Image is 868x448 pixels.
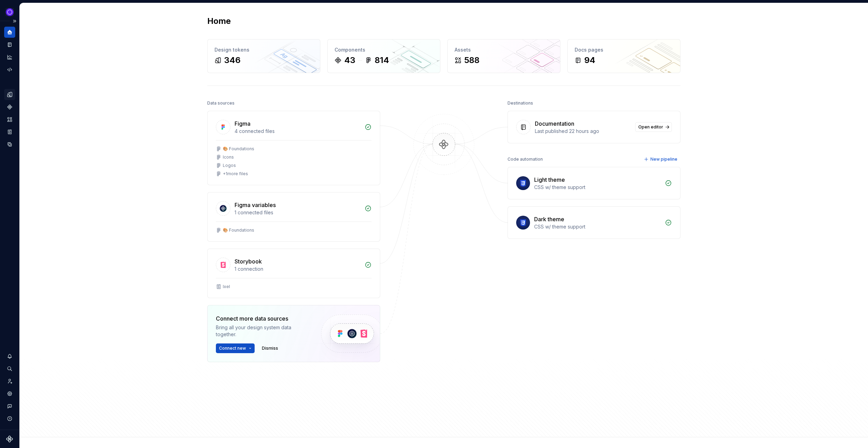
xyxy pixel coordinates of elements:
div: Data sources [207,98,235,108]
div: Figma variables [235,201,276,209]
div: CSS w/ theme support [534,184,661,191]
div: 814 [375,55,389,66]
div: Logos [223,163,236,168]
div: Design tokens [214,46,313,53]
div: 🎨 Foundations [223,146,254,152]
span: Dismiss [262,346,278,351]
a: Components43814 [327,39,440,73]
a: Storybook1 connectionIxel [207,249,380,298]
div: 4 connected files [235,128,360,135]
button: Expand sidebar [10,16,19,26]
div: 588 [464,55,479,66]
div: Documentation [535,119,574,128]
img: 868fd657-9a6c-419b-b302-5d6615f36a2c.png [6,8,14,16]
a: Analytics [4,52,15,63]
div: 43 [344,55,355,66]
a: Documentation [4,39,15,50]
a: Settings [4,388,15,399]
a: Design tokens [4,89,15,100]
div: 1 connection [235,266,360,272]
button: Contact support [4,401,15,412]
div: Assets [455,46,553,53]
a: Assets [4,114,15,125]
button: Dismiss [259,343,281,353]
div: CSS w/ theme support [534,223,661,230]
a: Docs pages94 [567,39,680,73]
button: New pipeline [642,154,680,164]
a: Assets588 [447,39,560,73]
div: Last published 22 hours ago [535,128,631,135]
h2: Home [207,16,231,27]
div: Destinations [508,98,533,108]
a: Figma variables1 connected files🎨 Foundations [207,192,380,242]
div: Docs pages [575,46,673,53]
button: Search ⌘K [4,363,15,374]
span: New pipeline [650,156,677,162]
a: Code automation [4,64,15,75]
div: Bring all your design system data together. [216,324,309,338]
div: Dark theme [534,215,564,223]
a: Design tokens346 [207,39,320,73]
div: 🎨 Foundations [223,227,254,233]
div: 94 [584,55,595,66]
a: Invite team [4,376,15,387]
span: Open editor [638,124,663,130]
div: 1 connected files [235,209,360,216]
a: Open editor [635,122,672,132]
a: Storybook stories [4,126,15,137]
a: Figma4 connected files🎨 FoundationsIconsLogos+1more files [207,111,380,185]
div: 346 [224,55,240,66]
button: Notifications [4,351,15,362]
div: Icons [223,154,234,160]
button: Connect new [216,343,255,353]
a: Components [4,101,15,113]
a: Data sources [4,139,15,150]
div: Ixel [223,284,230,289]
span: Connect new [219,346,246,351]
div: Light theme [534,176,565,184]
div: Connect more data sources [216,314,309,323]
div: Figma [235,119,250,128]
div: Code automation [508,154,543,164]
div: Components [335,46,433,53]
a: Home [4,27,15,38]
div: + 1 more files [223,171,248,177]
svg: Supernova Logo [6,436,13,442]
div: Storybook [235,257,262,266]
